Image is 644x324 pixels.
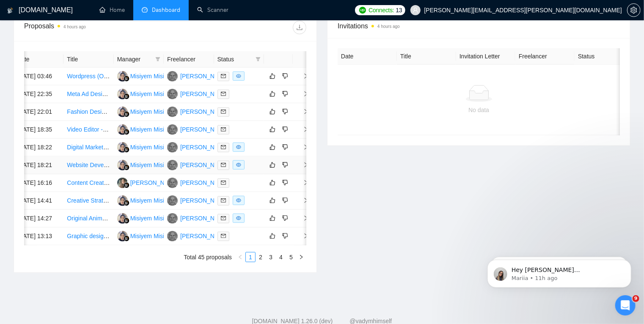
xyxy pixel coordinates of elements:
[267,89,278,99] button: like
[515,48,575,65] th: Freelancer
[130,125,176,134] div: Misiyem Misiyem
[14,192,63,210] td: [DATE] 14:41
[256,57,261,62] span: filter
[270,215,275,222] span: like
[282,233,288,239] span: dislike
[296,252,306,262] button: right
[14,68,63,85] td: [DATE] 03:46
[396,5,402,15] span: 13
[130,231,176,241] div: Misiyem Misiyem
[627,7,641,14] a: setting
[267,195,278,206] button: like
[63,68,113,85] td: Wordpress (Oxygen) UI UX Website Design for a Video Production Company
[235,252,245,262] li: Previous Page
[221,198,226,203] span: mail
[475,242,644,301] iframe: Intercom notifications message
[180,107,229,116] div: [PERSON_NAME]
[221,180,226,185] span: mail
[130,196,176,205] div: Misiyem Misiyem
[270,162,275,168] span: like
[130,143,176,152] div: Misiyem Misiyem
[117,178,128,188] img: LK
[114,51,164,68] th: Manager
[296,144,309,150] span: right
[282,108,288,115] span: dislike
[221,127,226,132] span: mail
[256,252,266,262] li: 2
[7,4,13,17] img: logo
[67,179,265,186] a: Content Creator Needed – Urban Lifestyle & Product Shoot (Photo + Video)
[117,71,128,82] img: MM
[14,121,63,139] td: [DATE] 18:35
[254,53,262,66] span: filter
[221,74,226,79] span: mail
[270,126,275,133] span: like
[124,93,129,99] img: gigradar-bm.png
[14,210,63,228] td: [DATE] 14:27
[575,48,634,65] th: Status
[130,71,176,81] div: Misiyem Misiyem
[63,25,86,29] time: 4 hours ago
[338,21,620,31] span: Invitations
[24,21,165,34] div: Proposals
[14,139,63,157] td: [DATE] 18:22
[267,142,278,152] button: like
[282,126,288,133] span: dislike
[167,213,178,224] img: TH
[296,109,309,115] span: right
[142,7,148,13] span: dashboard
[359,7,366,14] img: upwork-logo.png
[296,252,306,262] li: Next Page
[117,179,179,186] a: LK[PERSON_NAME]
[67,162,228,168] a: Website Development for New Real Estate Brokerage on Wix
[167,108,229,115] a: TH[PERSON_NAME]
[217,55,252,64] span: Status
[124,147,129,153] img: gigradar-bm.png
[124,218,129,224] img: gigradar-bm.png
[221,216,226,221] span: mail
[14,157,63,174] td: [DATE] 18:21
[167,126,229,132] a: TH[PERSON_NAME]
[180,71,229,81] div: [PERSON_NAME]
[270,108,275,115] span: like
[167,161,229,168] a: TH[PERSON_NAME]
[117,107,128,117] img: MM
[270,233,275,239] span: like
[67,126,240,133] a: Video Editor - $3-5K/Month Guaranteed - Premium Content Brand
[63,192,113,210] td: Creative Strategist to Collaborate on Multiple Brands
[99,6,125,14] a: homeHome
[14,228,63,245] td: [DATE] 13:13
[117,195,128,206] img: MM
[180,160,229,170] div: [PERSON_NAME]
[63,103,113,121] td: Fashion Designer Needed for Luxury Brand Identity & Knitwear Collection Revision
[270,179,275,186] span: like
[180,125,229,134] div: [PERSON_NAME]
[180,143,229,152] div: [PERSON_NAME]
[456,48,515,65] th: Invitation Letter
[117,161,176,168] a: MMMisiyem Misiyem
[124,76,129,82] img: gigradar-bm.png
[236,145,241,150] span: eye
[296,198,309,203] span: right
[63,51,113,68] th: Title
[67,197,205,204] a: Creative Strategist to Collaborate on Multiple Brands
[63,121,113,139] td: Video Editor - $3-5K/Month Guaranteed - Premium Content Brand
[286,252,296,262] li: 5
[167,90,229,97] a: TH[PERSON_NAME]
[180,196,229,205] div: [PERSON_NAME]
[130,214,176,223] div: Misiyem Misiyem
[338,48,397,65] th: Date
[124,200,129,206] img: gigradar-bm.png
[270,197,275,204] span: like
[117,160,128,170] img: MM
[267,124,278,135] button: like
[167,143,229,150] a: TH[PERSON_NAME]
[184,252,232,262] li: Total 45 proposals
[267,160,278,170] button: like
[167,71,178,82] img: TH
[282,162,288,168] span: dislike
[296,162,309,168] span: right
[236,162,241,167] span: eye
